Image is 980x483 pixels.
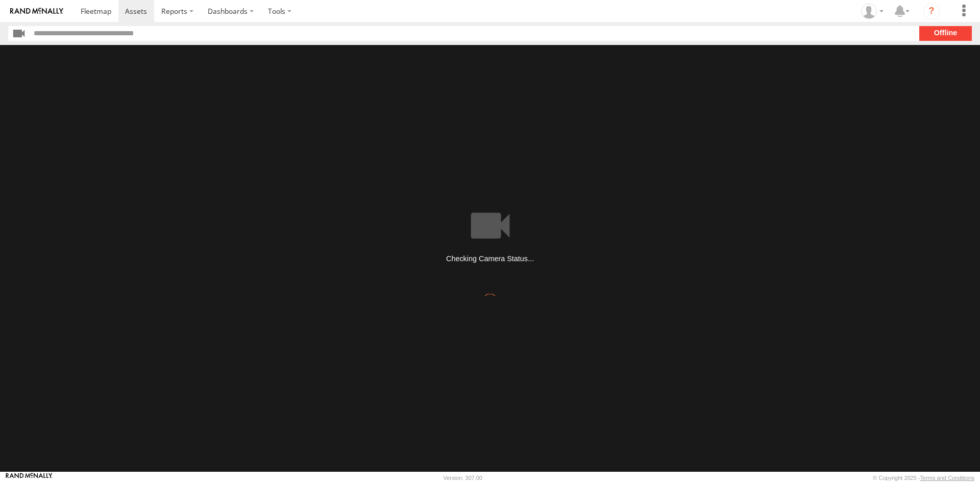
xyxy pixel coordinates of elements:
a: Terms and Conditions [920,475,974,481]
div: © Copyright 2025 - [873,475,974,481]
i: ? [923,3,940,19]
div: Dwayne Rieks [857,4,887,19]
a: Visit our Website [6,473,53,483]
img: rand-logo.svg [10,8,63,15]
div: Version: 307.00 [444,475,482,481]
